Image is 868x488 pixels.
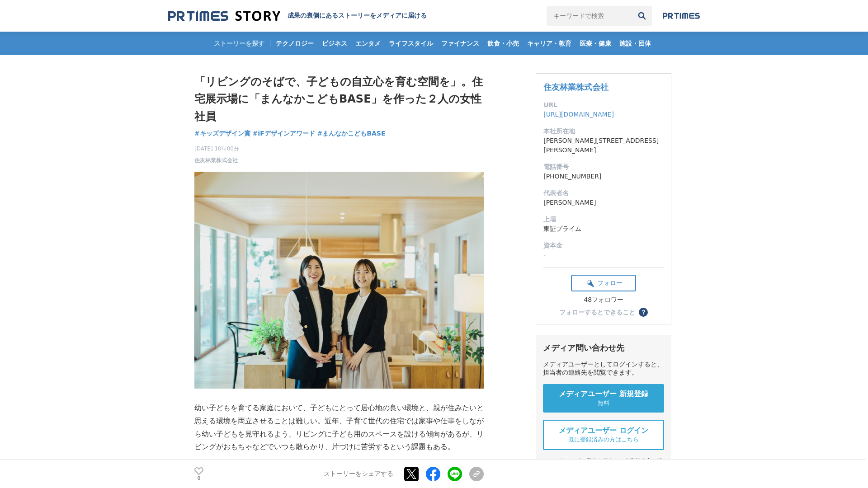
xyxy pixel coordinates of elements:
[543,136,664,155] dd: [PERSON_NAME][STREET_ADDRESS][PERSON_NAME]
[352,32,384,55] a: エンタメ
[194,172,484,389] img: thumbnail_b74e13d0-71d4-11f0-8cd6-75e66c4aab62.jpg
[194,129,250,137] span: #キッズデザイン賞
[571,296,636,304] div: 48フォロワー
[317,129,386,137] span: #まんなかこどもBASE
[547,6,632,26] input: キーワードで検索
[438,39,483,47] span: ファイナンス
[543,111,614,118] a: [URL][DOMAIN_NAME]
[272,39,317,47] span: テクノロジー
[543,198,664,207] dd: [PERSON_NAME]
[524,32,575,55] a: キャリア・教育
[524,39,575,47] span: キャリア・教育
[288,12,427,20] h2: 成果の裏側にあるストーリーをメディアに届ける
[438,32,483,55] a: ファイナンス
[571,275,636,291] button: フォロー
[632,6,652,26] button: 検索
[543,384,664,413] a: メディアユーザー 新規登録 無料
[352,39,384,47] span: エンタメ
[543,361,664,377] div: メディアユーザーとしてログインすると、担当者の連絡先を閲覧できます。
[559,426,648,436] span: メディアユーザー ログイン
[543,188,664,198] dt: 代表者名
[385,39,437,47] span: ライフスタイル
[168,10,280,22] img: 成果の裏側にあるストーリーをメディアに届ける
[484,32,523,55] a: 飲食・小売
[194,402,484,454] p: 幼い子どもを育てる家庭において、子どもにとって居心地の良い環境と、親が住みたいと思える環境を両立させることは難しい。近年、子育て世代の住宅では家事や仕事をしながら幼い子どもを見守れるよう、リビン...
[559,309,635,315] div: フォローするとできること
[543,420,664,450] a: メディアユーザー ログイン 既に登録済みの方はこちら
[324,470,393,478] p: ストーリーをシェアする
[194,145,239,153] span: [DATE] 10時00分
[543,343,664,353] div: メディア問い合わせ先
[194,129,250,138] a: #キッズデザイン賞
[543,172,664,181] dd: [PHONE_NUMBER]
[640,309,646,315] span: ？
[253,129,315,138] a: #iFデザインアワード
[639,308,648,317] button: ？
[543,241,664,250] dt: 資本金
[317,129,386,138] a: #まんなかこどもBASE
[543,215,664,224] dt: 上場
[543,127,664,136] dt: 本社所在地
[543,82,609,92] a: 住友林業株式会社
[168,10,427,22] a: 成果の裏側にあるストーリーをメディアに届ける 成果の裏側にあるストーリーをメディアに届ける
[543,224,664,234] dd: 東証プライム
[318,32,351,55] a: ビジネス
[543,162,664,172] dt: 電話番号
[568,436,639,444] span: 既に登録済みの方はこちら
[543,100,664,110] dt: URL
[194,73,484,125] h1: 「リビングのそばで、子どもの自立心を育む空間を」。住宅展示場に「まんなかこどもBASE」を作った２人の女性社員
[194,476,203,480] p: 0
[194,156,238,164] a: 住友林業株式会社
[318,39,351,47] span: ビジネス
[663,12,700,19] img: prtimes
[616,39,655,47] span: 施設・団体
[559,389,648,399] span: メディアユーザー 新規登録
[598,399,609,407] span: 無料
[253,129,315,137] span: #iFデザインアワード
[484,39,523,47] span: 飲食・小売
[543,250,664,260] dd: -
[616,32,655,55] a: 施設・団体
[385,32,437,55] a: ライフスタイル
[576,32,615,55] a: 医療・健康
[576,39,615,47] span: 医療・健康
[272,32,317,55] a: テクノロジー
